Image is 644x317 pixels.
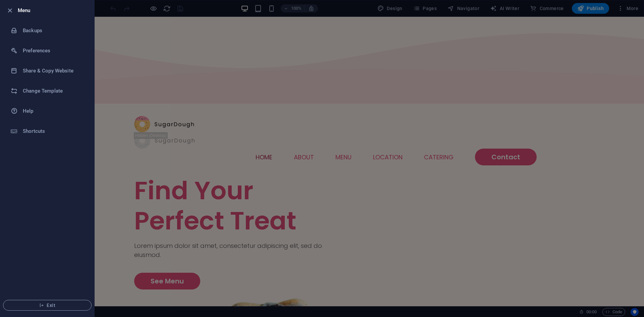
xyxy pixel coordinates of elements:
h6: Change Template [23,87,85,95]
h6: Shortcuts [23,127,85,135]
h6: Menu [18,6,89,14]
h6: Preferences [23,47,85,55]
h6: Help [23,107,85,115]
span: Exit [9,303,86,308]
h6: Backups [23,27,85,35]
button: Exit [3,300,92,311]
a: Help [0,101,94,121]
h6: Share & Copy Website [23,67,85,75]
